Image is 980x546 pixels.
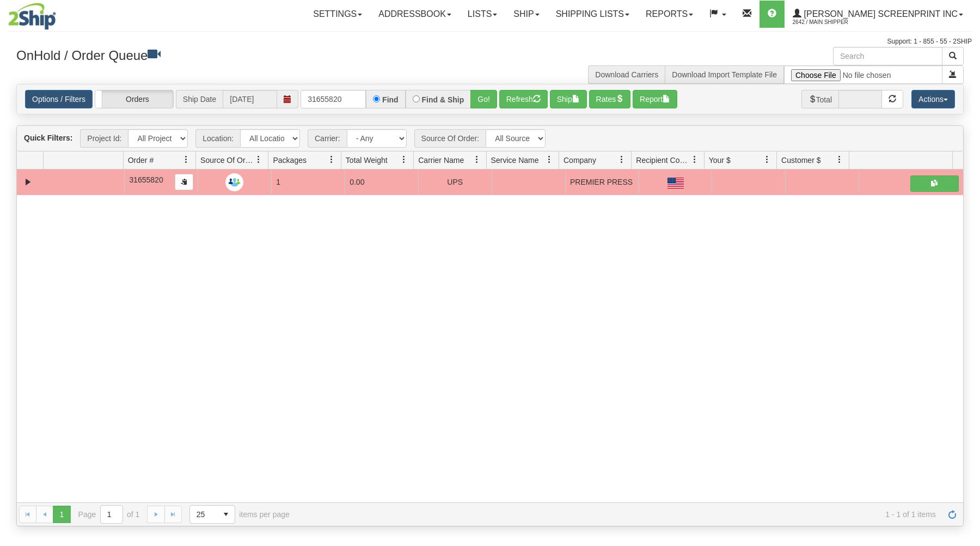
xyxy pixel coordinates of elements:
a: Shipping lists [548,1,638,28]
button: Report [633,90,677,108]
span: Source Of Order: [414,129,486,148]
a: Settings [305,1,370,28]
a: Carrier Name filter column settings [468,150,486,169]
div: Support: 1 - 855 - 55 - 2SHIP [8,37,972,46]
span: 1 - 1 of 1 items [305,510,936,519]
a: Refresh [944,506,961,523]
button: Copy to clipboard [175,174,193,190]
span: Total Weight [346,155,388,166]
span: [PERSON_NAME] Screenprint Inc [801,9,958,19]
span: Total [801,90,839,108]
img: US [667,178,684,189]
h3: OnHold / Order Queue [16,47,482,63]
label: Orders [95,90,173,108]
a: Your $ filter column settings [758,150,776,169]
iframe: chat widget [955,217,979,329]
a: Recipient Country filter column settings [685,150,704,169]
a: Ship [505,1,547,28]
button: Actions [911,90,955,108]
a: Collapse [21,175,35,189]
span: Location: [195,129,240,148]
span: Order # [128,155,154,166]
a: Lists [460,1,505,28]
span: Service Name [491,155,539,166]
a: Customer $ filter column settings [830,150,849,169]
button: Refresh [499,90,548,108]
span: 1 [276,178,280,186]
a: [PERSON_NAME] Screenprint Inc 2642 / Main Shipper [785,1,971,28]
a: Options / Filters [25,90,93,108]
span: Page 1 [53,506,70,523]
span: 2642 / Main Shipper [793,17,874,28]
span: Packages [273,155,306,166]
a: Total Weight filter column settings [395,150,413,169]
a: Download Carriers [595,70,658,79]
div: grid toolbar [17,126,963,151]
span: Ship Date [176,90,223,108]
button: Search [942,47,964,65]
span: Page of 1 [78,505,140,524]
a: Order # filter column settings [177,150,195,169]
div: UPS [423,176,487,188]
input: Import [784,65,942,84]
span: Customer $ [781,155,820,166]
a: Packages filter column settings [322,150,341,169]
span: Project Id: [80,129,128,148]
input: Order # [301,90,366,108]
span: 31655820 [129,175,163,184]
span: Page sizes drop down [189,505,235,524]
a: Addressbook [370,1,460,28]
span: select [217,506,235,523]
a: Download Import Template File [672,70,777,79]
span: Source Of Order [200,155,255,166]
label: Quick Filters: [24,132,72,143]
label: Find [382,96,399,104]
input: Page 1 [101,506,122,523]
img: logo2642.jpg [8,3,56,30]
td: PREMIER PRESS [565,169,639,195]
input: Search [833,47,942,65]
span: 0.00 [350,178,364,186]
button: Go! [470,90,497,108]
a: Company filter column settings [612,150,631,169]
a: Service Name filter column settings [540,150,559,169]
a: Source Of Order filter column settings [249,150,268,169]
button: Shipping Documents [910,175,959,192]
span: 25 [197,509,211,520]
span: Your $ [709,155,731,166]
span: Carrier Name [418,155,464,166]
a: Reports [638,1,701,28]
button: Rates [589,90,631,108]
span: items per page [189,505,290,524]
button: Ship [550,90,587,108]
span: Carrier: [308,129,347,148]
img: Request [225,173,243,191]
span: Company [563,155,596,166]
label: Find & Ship [422,96,464,104]
span: Recipient Country [636,155,690,166]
